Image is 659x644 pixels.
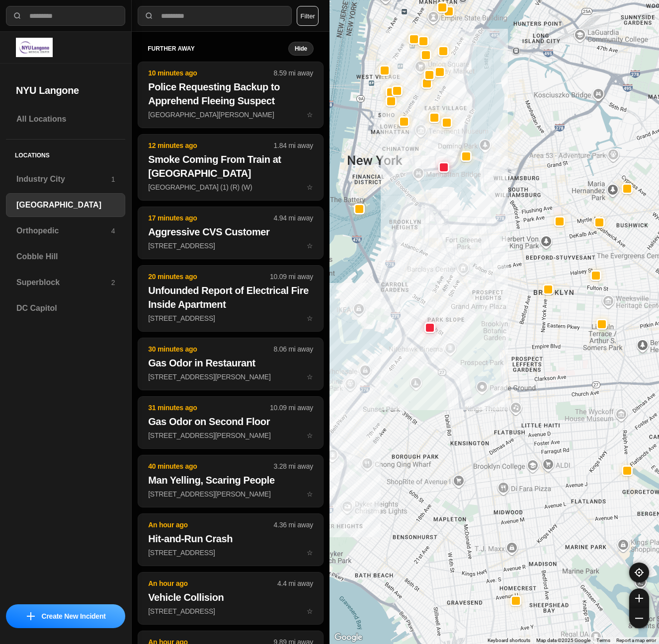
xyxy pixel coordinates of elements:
[307,431,313,439] span: star
[332,631,365,644] img: Google
[6,271,125,294] a: Superblock2
[536,638,590,643] span: Map data ©2025 Google
[295,45,307,53] small: Hide
[138,110,324,119] a: 10 minutes ago8.59 mi awayPolice Requesting Backup to Apprehend Fleeing Suspect[GEOGRAPHIC_DATA][...
[16,225,111,237] h3: Orthopedic
[274,213,313,223] p: 4.94 mi away
[148,182,313,192] p: [GEOGRAPHIC_DATA] (1) (R) (W)
[16,38,53,57] img: logo
[148,213,273,223] p: 17 minutes ago
[27,612,35,620] img: icon
[148,225,313,239] h2: Aggressive CVS Customer
[148,532,313,546] h2: Hit-and-Run Crash
[148,590,313,604] h2: Vehicle Collision
[277,578,313,588] p: 4.4 mi away
[274,141,313,150] p: 1.84 mi away
[6,296,125,320] a: DC Capitol
[274,461,313,471] p: 3.28 mi away
[148,45,288,53] h5: further away
[138,396,324,449] button: 31 minutes ago10.09 mi awayGas Odor on Second Floor[STREET_ADDRESS][PERSON_NAME]star
[629,563,649,582] button: recenter
[148,152,313,180] h2: Smoke Coming From Train at [GEOGRAPHIC_DATA]
[148,141,273,150] p: 12 minutes ago
[148,68,273,78] p: 10 minutes ago
[307,183,313,191] span: star
[148,548,313,558] p: [STREET_ADDRESS]
[488,637,530,644] button: Keyboard shortcuts
[307,490,313,498] span: star
[16,83,115,97] h2: NYU Langone
[148,356,313,370] h2: Gas Odor in Restaurant
[148,578,277,588] p: An hour ago
[138,241,324,250] a: 17 minutes ago4.94 mi awayAggressive CVS Customer[STREET_ADDRESS]star
[629,588,649,608] button: zoom-in
[138,548,324,557] a: An hour ago4.36 mi awayHit-and-Run Crash[STREET_ADDRESS]star
[138,431,324,439] a: 31 minutes ago10.09 mi awayGas Odor on Second Floor[STREET_ADDRESS][PERSON_NAME]star
[138,572,324,625] button: An hour ago4.4 mi awayVehicle Collision[STREET_ADDRESS]star
[138,607,324,615] a: An hour ago4.4 mi awayVehicle Collision[STREET_ADDRESS]star
[274,344,313,354] p: 8.06 mi away
[138,183,324,191] a: 12 minutes ago1.84 mi awaySmoke Coming From Train at [GEOGRAPHIC_DATA][GEOGRAPHIC_DATA] (1) (R) (...
[148,313,313,323] p: [STREET_ADDRESS]
[635,614,643,622] img: zoom-out
[138,207,324,259] button: 17 minutes ago4.94 mi awayAggressive CVS Customer[STREET_ADDRESS]star
[6,107,125,131] a: All Locations
[148,372,313,382] p: [STREET_ADDRESS][PERSON_NAME]
[635,568,644,577] img: recenter
[307,314,313,322] span: star
[138,265,324,332] button: 20 minutes ago10.09 mi awayUnfounded Report of Electrical Fire Inside Apartment[STREET_ADDRESS]star
[148,489,313,499] p: [STREET_ADDRESS][PERSON_NAME]
[307,111,313,119] span: star
[138,513,324,566] button: An hour ago4.36 mi awayHit-and-Run Crash[STREET_ADDRESS]star
[16,302,115,314] h3: DC Capitol
[274,520,313,530] p: 4.36 mi away
[6,604,125,628] button: iconCreate New Incident
[16,173,111,185] h3: Industry City
[307,373,313,381] span: star
[297,6,319,26] button: Filter
[307,549,313,557] span: star
[12,11,22,21] img: search
[6,193,125,217] a: [GEOGRAPHIC_DATA]
[288,42,314,56] button: Hide
[138,455,324,507] button: 40 minutes ago3.28 mi awayMan Yelling, Scaring People[STREET_ADDRESS][PERSON_NAME]star
[6,167,125,191] a: Industry City1
[270,272,313,282] p: 10.09 mi away
[148,80,313,108] h2: Police Requesting Backup to Apprehend Fleeing Suspect
[307,242,313,250] span: star
[6,245,125,269] a: Cobble Hill
[148,344,273,354] p: 30 minutes ago
[138,62,324,128] button: 10 minutes ago8.59 mi awayPolice Requesting Backup to Apprehend Fleeing Suspect[GEOGRAPHIC_DATA][...
[138,338,324,390] button: 30 minutes ago8.06 mi awayGas Odor in Restaurant[STREET_ADDRESS][PERSON_NAME]star
[148,606,313,616] p: [STREET_ADDRESS]
[148,110,313,120] p: [GEOGRAPHIC_DATA][PERSON_NAME]
[332,631,365,644] a: Open this area in Google Maps (opens a new window)
[148,415,313,429] h2: Gas Odor on Second Floor
[596,638,610,643] a: Terms
[16,251,115,263] h3: Cobble Hill
[111,278,115,287] p: 2
[307,607,313,615] span: star
[138,134,324,201] button: 12 minutes ago1.84 mi awaySmoke Coming From Train at [GEOGRAPHIC_DATA][GEOGRAPHIC_DATA] (1) (R) (...
[148,241,313,251] p: [STREET_ADDRESS]
[16,199,115,211] h3: [GEOGRAPHIC_DATA]
[111,226,115,236] p: 4
[111,174,115,184] p: 1
[42,611,106,621] p: Create New Incident
[148,461,273,471] p: 40 minutes ago
[270,403,313,413] p: 10.09 mi away
[6,140,125,167] h5: Locations
[616,638,656,643] a: Report a map error
[138,490,324,498] a: 40 minutes ago3.28 mi awayMan Yelling, Scaring People[STREET_ADDRESS][PERSON_NAME]star
[148,272,270,282] p: 20 minutes ago
[16,277,111,288] h3: Superblock
[629,608,649,628] button: zoom-out
[274,68,313,78] p: 8.59 mi away
[148,430,313,440] p: [STREET_ADDRESS][PERSON_NAME]
[138,372,324,381] a: 30 minutes ago8.06 mi awayGas Odor in Restaurant[STREET_ADDRESS][PERSON_NAME]star
[635,594,643,602] img: zoom-in
[144,11,154,21] img: search
[148,403,270,413] p: 31 minutes ago
[148,284,313,311] h2: Unfounded Report of Electrical Fire Inside Apartment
